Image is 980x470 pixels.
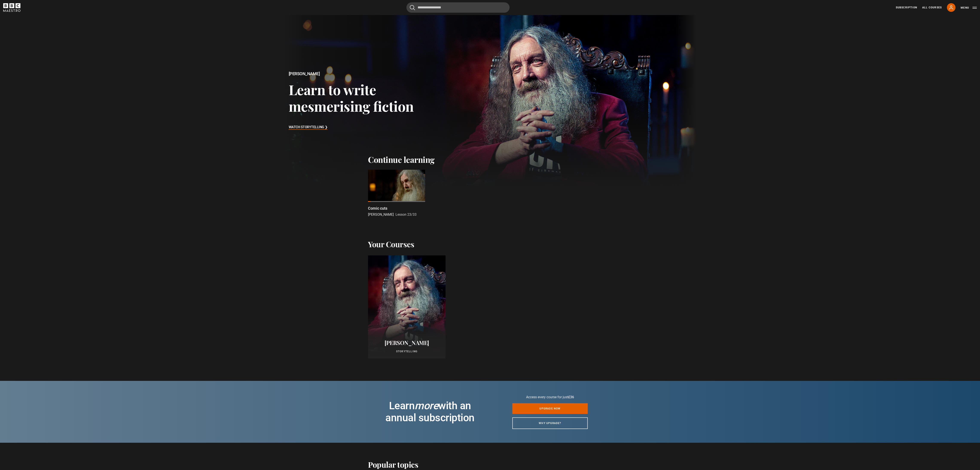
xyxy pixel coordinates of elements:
[368,205,387,211] p: Comic cuts
[512,403,588,414] a: Upgrade now
[368,240,414,249] h2: Your Courses
[289,71,449,76] h2: [PERSON_NAME]
[289,124,328,131] h3: Watch Storytelling ❯
[368,170,425,217] a: Comic cuts [PERSON_NAME] Lesson 23/33
[512,395,588,400] p: Access every course for just
[512,417,588,429] a: Why upgrade?
[568,395,574,399] span: £36
[406,2,510,13] input: Search
[415,400,438,412] i: more
[3,3,20,12] svg: BBC Maestro
[373,339,440,346] h2: [PERSON_NAME]
[922,6,942,9] a: All Courses
[368,212,394,217] span: [PERSON_NAME]
[289,81,449,114] h3: Learn to write mesmerising fiction
[373,349,440,353] p: Storytelling
[410,5,415,10] button: Submit the search query
[961,6,977,10] button: Toggle navigation
[896,6,917,9] a: Subscription
[368,460,418,469] h2: Popular topics
[284,15,696,187] a: [PERSON_NAME] Learn to write mesmerising fiction Watch Storytelling ❯
[373,400,487,424] h2: Learn with an annual subscription
[395,212,417,217] span: Lesson 23/33
[368,255,446,359] a: [PERSON_NAME] Storytelling
[368,155,612,165] h2: Continue learning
